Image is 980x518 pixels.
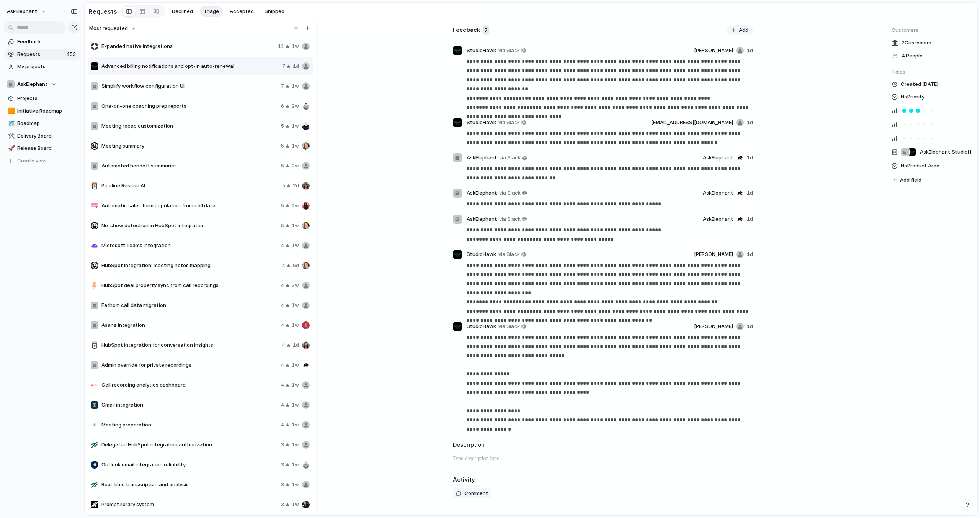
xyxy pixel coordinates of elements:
[17,95,78,102] span: Projects
[17,63,78,70] span: My projects
[292,102,299,110] span: 2w
[8,107,13,115] div: 🟧
[101,62,279,70] span: Advanced billing notifications and opt-in auto-renewal
[3,5,51,18] button: AskElephant
[281,461,284,469] span: 3
[292,222,299,229] span: 1w
[499,215,521,223] span: via Slack
[101,43,275,50] span: Expanded native integrations
[101,282,278,289] span: HubSpot deal property sync from call recordings
[694,323,733,330] span: [PERSON_NAME]
[281,242,284,249] span: 4
[282,62,285,70] span: 7
[293,182,299,190] span: 2d
[467,215,497,223] span: AskElephant
[902,52,923,60] span: 4 People
[467,251,496,258] span: StudioHawk
[101,341,279,349] span: HubSpot integration for conversation insights
[7,107,15,115] button: 🟧
[265,8,284,15] span: Shipped
[292,43,299,50] span: 1w
[703,154,733,162] span: AskElephant
[292,401,299,409] span: 1w
[101,361,278,369] span: Admin override for private recordings
[453,441,753,449] h2: Description
[281,82,284,90] span: 7
[453,488,491,498] button: Comment
[499,189,521,197] span: via Slack
[4,155,80,167] button: Create view
[8,119,13,128] div: 🗺️
[703,215,733,223] span: AskElephant
[467,47,496,54] span: StudioHawk
[101,401,278,409] span: Gmail integration
[747,47,753,54] span: 1d
[4,93,80,104] a: Projects
[467,189,497,197] span: AskElephant
[892,26,971,34] span: Customers
[281,142,284,150] span: 5
[497,250,528,259] a: via Slack
[900,176,921,184] span: Add field
[467,119,496,126] span: StudioHawk
[17,107,78,115] span: Initiative Roadmap
[901,80,938,88] span: Created [DATE]
[281,361,284,369] span: 4
[281,102,284,110] span: 6
[281,381,284,389] span: 4
[651,119,733,126] span: [EMAIL_ADDRESS][DOMAIN_NAME]
[4,61,80,72] a: My projects
[453,26,480,34] h2: Feedback
[498,215,528,224] a: via Slack
[467,154,497,162] span: AskElephant
[498,119,520,126] span: via Slack
[292,302,299,309] span: 1w
[8,144,13,153] div: 🚀
[17,144,78,152] span: Release Board
[4,36,80,48] a: Feedback
[901,161,939,170] span: No Product Area
[498,153,528,162] a: via Slack
[281,441,284,449] span: 3
[101,481,278,488] span: Real-time transcription and analysis
[101,501,278,508] span: Prompt library system
[694,251,733,258] span: [PERSON_NAME]
[498,47,520,54] span: via Slack
[281,282,284,289] span: 4
[281,501,284,508] span: 3
[281,222,284,229] span: 5
[281,202,284,210] span: 5
[292,142,299,150] span: 1w
[901,92,924,102] span: No Priority
[101,122,278,130] span: Meeting recap customization
[7,8,37,15] span: AskElephant
[4,130,80,142] a: 🛠️Delivery Board
[101,441,278,449] span: Delegated HubSpot integration authorization
[498,251,520,258] span: via Slack
[101,222,278,229] span: No-show detection in HubSpot integration
[747,154,753,162] span: 1d
[747,119,753,126] span: 1d
[200,6,223,17] button: Triage
[292,481,299,488] span: 1w
[703,189,733,197] span: AskElephant
[4,118,80,129] a: 🗺️Roadmap
[101,182,279,190] span: Pipeline Rescue AI
[101,381,278,389] span: Call recording analytics dashboard
[17,157,47,165] span: Create view
[739,26,748,34] span: Add
[281,302,284,309] span: 4
[168,6,197,17] button: Declined
[4,105,80,117] div: 🟧Initiative Roadmap
[293,262,299,269] span: 6d
[281,401,284,409] span: 4
[261,6,288,17] button: Shipped
[292,321,299,329] span: 1w
[17,132,78,140] span: Delivery Board
[101,162,278,170] span: Automated handoff summaries
[204,8,219,15] span: Triage
[281,421,284,429] span: 4
[292,242,299,249] span: 1w
[17,38,78,46] span: Feedback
